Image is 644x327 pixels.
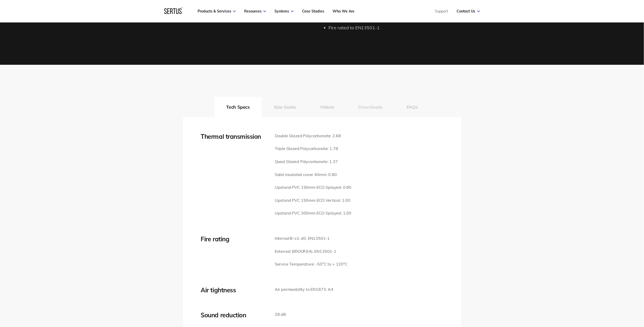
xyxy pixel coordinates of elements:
[201,235,267,243] div: Fire rating
[346,97,395,117] button: Downloads
[457,9,480,14] a: Contact Us
[302,9,324,14] a: Case Studies
[275,311,286,318] p: 28 dB
[201,133,267,140] div: Thermal transmission
[198,9,236,14] a: Products & Services
[201,311,267,319] div: Sound reduction
[275,133,351,139] p: Double Glazed Polycarbonate: 2.68
[275,210,351,217] p: Upstand PVC 300mm ECO Splayed: 1.00
[275,9,294,14] a: Systems
[275,197,351,204] p: Upstand PVC 150mm ECO Vertical: 1.00
[275,235,348,242] p: Internal:
[275,145,351,152] p: Triple Glazed Polycarbonate: 1.78
[333,9,355,14] a: Who We Are
[306,249,336,254] span: (t4), EN13501-1
[553,268,644,327] iframe: Chat Widget
[275,261,348,268] p: Service Temperature: -50°C to + 120°C
[275,171,351,178] p: Solid insulated cover 40mm: 0.80
[275,249,295,254] span: External: B
[275,286,333,293] p: Air permeability to EN1873: A4
[244,9,266,14] a: Resources
[295,249,306,254] span: ROOF
[275,158,351,165] p: Quad Glazed Polycarbonate: 1.37
[290,236,330,241] span: B-s3, d0, EN13501-1
[262,97,308,117] button: Size Guide
[395,97,430,117] button: FAQs
[275,184,351,191] p: Upstand PVC 150mm ECO Splayed: 0.90
[308,97,346,117] button: Videos
[435,9,448,14] a: Support
[201,286,267,294] div: Air tightness
[329,24,461,32] li: Fire rated to EN13501-1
